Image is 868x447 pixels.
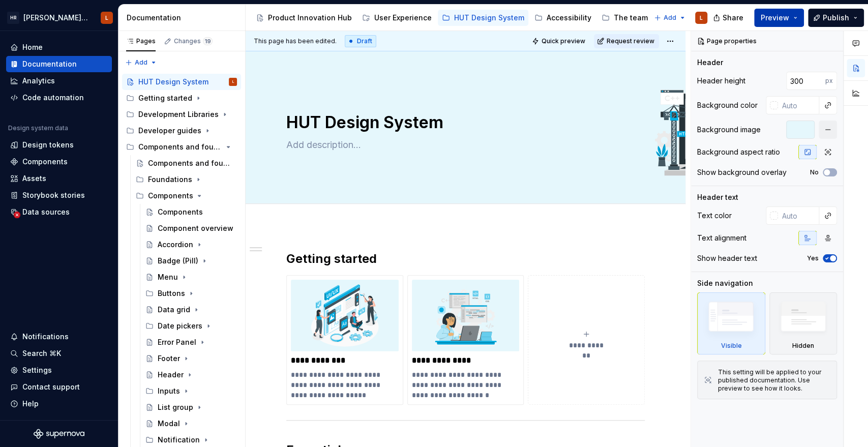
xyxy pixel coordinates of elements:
[286,251,645,267] h2: Getting started
[284,110,643,135] textarea: HUT Design System
[148,158,232,168] div: Components and foundations
[141,399,241,415] a: List group
[141,334,241,350] a: Error Panel
[6,345,112,362] button: Search ⌘K
[158,272,178,282] div: Menu
[22,348,61,359] div: Search ⌘K
[6,154,112,170] a: Components
[141,383,241,399] div: Inputs
[22,93,84,103] div: Code automation
[232,77,234,87] div: L
[697,147,780,157] div: Background aspect ratio
[708,9,750,27] button: Share
[252,8,649,28] div: Page tree
[141,253,241,269] a: Badge (Pill)
[2,7,116,28] button: HR[PERSON_NAME] UI Toolkit (HUT)L
[141,285,241,302] div: Buttons
[254,37,337,45] span: This page has been edited.
[530,10,595,26] a: Accessibility
[158,256,198,266] div: Badge (Pill)
[141,236,241,253] a: Accordion
[22,190,85,200] div: Storybook stories
[158,288,185,299] div: Buttons
[6,396,112,412] button: Help
[697,278,753,288] div: Side navigation
[807,254,819,262] label: Yes
[158,321,202,331] div: Date pickers
[6,329,112,345] button: Notifications
[141,367,241,383] a: Header
[614,13,648,23] div: The team
[203,37,213,45] span: 19
[8,124,68,132] div: Design system data
[594,34,659,48] button: Request review
[823,13,849,23] span: Publish
[141,220,241,236] a: Component overview
[697,125,761,135] div: Background image
[22,365,52,375] div: Settings
[438,10,528,26] a: HUT Design System
[786,72,825,90] input: Auto
[141,415,241,432] a: Modal
[6,39,112,55] a: Home
[34,429,84,439] a: Supernova Logo
[6,56,112,72] a: Documentation
[122,90,241,106] div: Getting started
[700,14,703,22] div: L
[723,13,743,23] span: Share
[252,10,356,26] a: Product Innovation Hub
[345,35,376,47] div: Draft
[6,73,112,89] a: Analytics
[138,126,201,136] div: Developer guides
[754,9,804,27] button: Preview
[132,188,241,204] div: Components
[697,292,765,354] div: Visible
[158,402,193,412] div: List group
[697,253,757,263] div: Show header text
[158,223,233,233] div: Component overview
[529,34,590,48] button: Quick preview
[697,211,732,221] div: Text color
[22,42,43,52] div: Home
[127,13,241,23] div: Documentation
[158,386,180,396] div: Inputs
[769,292,837,354] div: Hidden
[135,58,147,67] span: Add
[141,204,241,220] a: Components
[778,206,819,225] input: Auto
[268,13,352,23] div: Product Innovation Hub
[792,342,814,350] div: Hidden
[23,13,88,23] div: [PERSON_NAME] UI Toolkit (HUT)
[141,318,241,334] div: Date pickers
[6,187,112,203] a: Storybook stories
[825,77,833,85] p: px
[22,382,80,392] div: Contact support
[412,280,520,351] img: b703d172-a92e-403b-8f85-13cb158fabe5.svg
[697,192,738,202] div: Header text
[158,207,203,217] div: Components
[6,137,112,153] a: Design tokens
[174,37,213,45] div: Changes
[22,140,74,150] div: Design tokens
[697,233,746,243] div: Text alignment
[664,14,676,22] span: Add
[22,207,70,217] div: Data sources
[138,77,208,87] div: HUT Design System
[141,302,241,318] a: Data grid
[810,168,819,176] label: No
[547,13,591,23] div: Accessibility
[7,12,19,24] div: HR
[148,174,192,185] div: Foundations
[6,170,112,187] a: Assets
[132,171,241,188] div: Foundations
[6,204,112,220] a: Data sources
[122,106,241,123] div: Development Libraries
[141,350,241,367] a: Footer
[542,37,585,45] span: Quick preview
[138,142,222,152] div: Components and foundations
[22,332,69,342] div: Notifications
[718,368,830,393] div: This setting will be applied to your published documentation. Use preview to see how it looks.
[697,100,758,110] div: Background color
[291,280,399,351] img: faa94ed0-59bd-432b-99e9-0c3bc2f5c981.svg
[105,14,108,22] div: L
